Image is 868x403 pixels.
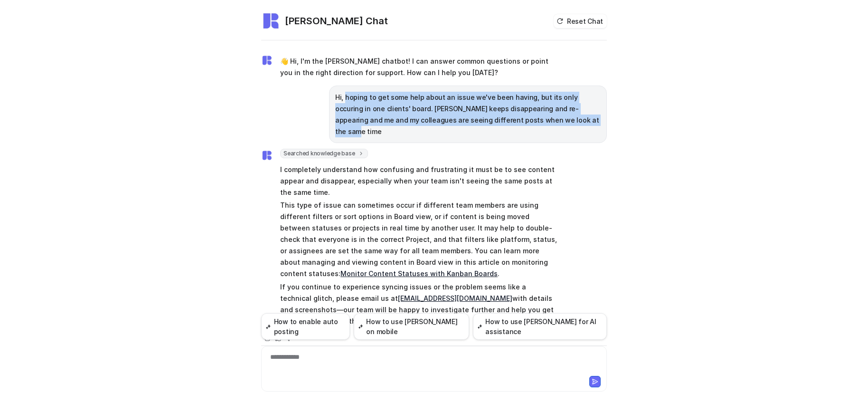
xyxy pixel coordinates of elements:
button: How to use [PERSON_NAME] for AI assistance [473,313,607,340]
img: Widget [261,150,273,161]
span: Searched knowledge base [280,149,368,158]
p: I completely understand how confusing and frustrating it must be to see content appear and disapp... [280,164,558,198]
a: [EMAIL_ADDRESS][DOMAIN_NAME] [398,294,512,302]
button: Reset Chat [554,14,607,28]
h2: [PERSON_NAME] Chat [285,14,388,28]
button: How to enable auto posting [261,313,350,340]
a: Monitor Content Statuses with Kanban Boards [340,269,498,278]
p: Hi, hoping to get some help about an issue we've been having, but its only occuring in one client... [335,92,601,137]
img: Widget [261,55,273,66]
button: How to use [PERSON_NAME] on mobile [354,313,469,340]
img: Widget [261,11,280,30]
p: This type of issue can sometimes occur if different team members are using different filters or s... [280,200,558,279]
p: 👋 Hi, I'm the [PERSON_NAME] chatbot! I can answer common questions or point you in the right dire... [280,56,558,78]
p: If you continue to experience syncing issues or the problem seems like a technical glitch, please... [280,281,558,327]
